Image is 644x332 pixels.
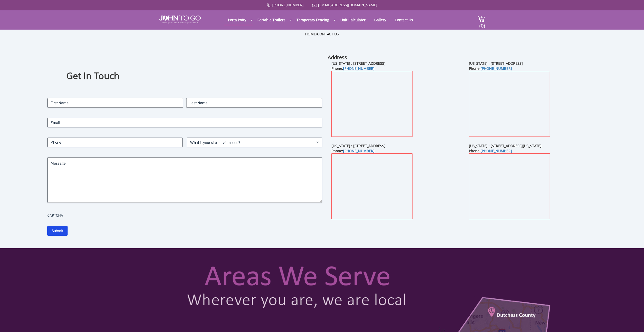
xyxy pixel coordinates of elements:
[370,15,390,25] a: Gallery
[331,148,375,153] b: Phone:
[469,148,512,153] b: Phone:
[479,18,485,29] span: (0)
[272,3,304,7] a: [PHONE_NUMBER]
[267,3,271,8] img: Call
[293,15,333,25] a: Temporary Fencing
[469,61,523,66] b: [US_STATE] : [STREET_ADDRESS]
[66,70,303,82] h1: Get In Touch
[47,226,68,236] input: Submit
[331,66,375,71] b: Phone:
[186,98,322,108] input: Last Name
[159,15,201,24] img: JOHN to go
[624,312,644,332] button: Live Chat
[305,32,339,37] ul: /
[328,54,347,61] b: Address
[391,15,417,25] a: Contact Us
[343,148,375,153] a: [PHONE_NUMBER]
[481,66,512,71] a: [PHONE_NUMBER]
[469,66,512,71] b: Phone:
[47,98,183,108] input: First Name
[337,15,369,25] a: Unit Calculator
[331,61,385,66] b: [US_STATE] : [STREET_ADDRESS]
[312,4,317,7] img: Mail
[224,15,250,25] a: Porta Potty
[343,66,375,71] a: [PHONE_NUMBER]
[47,118,322,127] input: Email
[305,32,316,36] a: Home
[481,148,512,153] a: [PHONE_NUMBER]
[317,32,339,36] a: Contact Us
[318,3,377,7] a: [EMAIL_ADDRESS][DOMAIN_NAME]
[47,213,322,218] label: CAPTCHA
[47,138,183,147] input: Phone
[469,143,542,148] b: [US_STATE] : [STREET_ADDRESS][US_STATE]
[331,143,385,148] b: [US_STATE] : [STREET_ADDRESS]
[477,15,485,22] img: cart a
[254,15,289,25] a: Portable Trailers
